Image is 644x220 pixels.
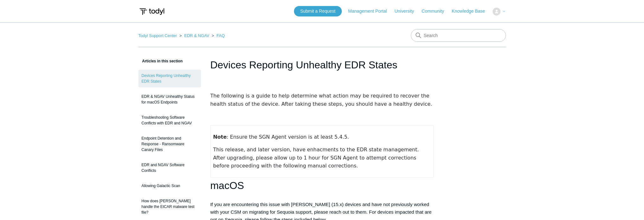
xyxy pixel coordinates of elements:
h1: macOS [210,178,434,194]
h1: Devices Reporting Unhealthy EDR States [210,57,434,72]
a: EDR & NGAV Unhealthy Status for macOS Endpoints [138,91,201,108]
input: Search [411,29,506,42]
a: University [394,8,420,15]
a: Devices Reporting Unhealthy EDR States [138,70,201,87]
a: How does [PERSON_NAME] handle the EICAR malware test file? [138,195,201,218]
a: EDR and NGAV Software Conflicts [138,159,201,177]
span: Articles in this section [138,59,183,63]
a: Knowledge Base [452,8,491,15]
a: Troubleshooting Software Conflicts with EDR and NGAV [138,111,201,129]
strong: Note [213,134,227,140]
li: Todyl Support Center [138,33,178,38]
a: Todyl Support Center [138,33,177,38]
span: This release, and later version, have enhacments to the EDR state management. After upgrading, pl... [213,147,421,169]
span: The following is a guide to help determine what action may be required to recover the health stat... [210,93,432,107]
li: EDR & NGAV [178,33,210,38]
a: FAQ [217,33,225,38]
li: FAQ [210,33,225,38]
a: Community [422,8,450,15]
span: : Ensure the SGN Agent version is at least 5.4.5. [213,134,349,140]
a: Management Portal [348,8,393,15]
a: EDR & NGAV [184,33,209,38]
a: Submit a Request [294,6,342,16]
a: Allowing Galactic Scan [138,180,201,192]
a: Endpoint Detention and Response - Ransomware Canary Files [138,132,201,156]
img: Todyl Support Center Help Center home page [138,6,165,17]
